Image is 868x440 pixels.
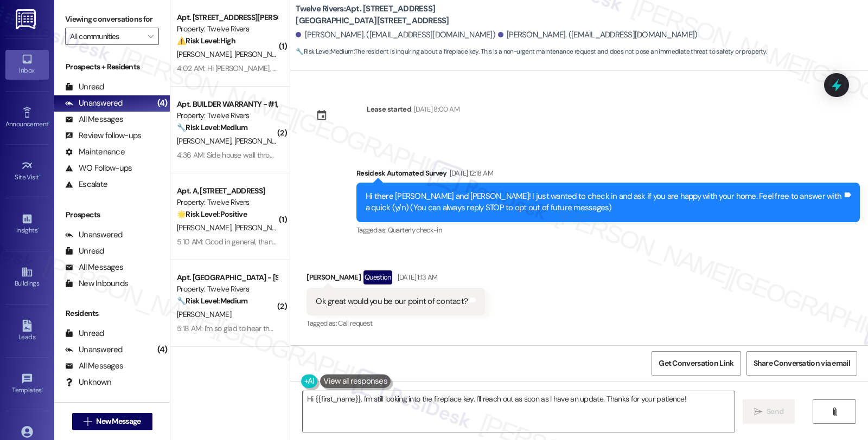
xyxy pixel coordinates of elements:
span: • [48,119,50,126]
a: Buildings [5,263,49,292]
a: Leads [5,316,49,346]
div: [PERSON_NAME]. ([EMAIL_ADDRESS][DOMAIN_NAME]) [498,29,698,41]
div: Review follow-ups [65,130,141,141]
a: Inbox [5,50,49,79]
div: WO Follow-ups [65,163,132,174]
div: New Inbounds [65,278,128,289]
span: [PERSON_NAME] [177,136,234,146]
div: Unanswered [65,229,123,241]
span: [PERSON_NAME] [PERSON_NAME] [234,223,348,232]
i:  [754,407,762,416]
textarea: Hi {{first_name}}, I'm still looking into the fireplace key. I'll reach out as soon as I have an ... [303,391,735,432]
div: 5:10 AM: Good in general, thank you [177,237,289,247]
div: [DATE] 8:00 AM [411,103,459,115]
div: All Messages [65,114,123,125]
div: Apt. [GEOGRAPHIC_DATA] - [STREET_ADDRESS], [STREET_ADDRESS] [177,272,277,283]
div: (4) [155,95,170,112]
img: ResiDesk Logo [16,9,38,29]
span: [PERSON_NAME] [177,309,231,319]
div: Unread [65,245,104,257]
strong: 🌟 Risk Level: Positive [177,209,247,219]
div: [PERSON_NAME] [307,270,485,288]
b: Twelve Rivers: Apt. [STREET_ADDRESS][GEOGRAPHIC_DATA][STREET_ADDRESS] [296,3,513,27]
div: [DATE] 1:13 AM [395,271,438,283]
span: Send [767,406,783,417]
div: (4) [155,341,170,358]
i:  [84,417,92,426]
a: Site Visit • [5,157,49,186]
a: Templates • [5,370,49,399]
i:  [148,32,154,41]
div: Residents [54,308,170,319]
div: Tagged as: [356,222,860,238]
div: Question [363,270,392,284]
label: Viewing conversations for [65,11,159,28]
div: Maintenance [65,146,125,158]
div: Prospects + Residents [54,61,170,73]
div: Hi there [PERSON_NAME] and [PERSON_NAME]! I just wanted to check in and ask if you are happy with... [366,191,843,214]
button: New Message [72,413,152,430]
div: Prospects [54,209,170,221]
div: Unanswered [65,98,123,109]
div: Property: Twelve Rivers [177,197,277,208]
span: Call request [338,319,372,328]
div: Unanswered [65,344,123,355]
div: 4:36 AM: Side house wall through gate [177,150,297,160]
span: [PERSON_NAME] [177,223,234,232]
i:  [831,407,839,416]
div: Unread [65,328,104,339]
div: Tagged as: [307,315,485,331]
div: Property: Twelve Rivers [177,23,277,35]
a: Insights • [5,210,49,239]
span: Share Conversation via email [754,358,850,369]
strong: 🔧 Risk Level: Medium [177,296,247,306]
span: • [37,225,39,232]
input: All communities [70,28,142,45]
span: • [39,172,41,179]
div: All Messages [65,262,123,273]
span: New Message [96,416,141,427]
div: Ok great would you be our point of contact? [316,296,468,307]
div: Residesk Automated Survey [356,167,860,183]
span: Get Conversation Link [659,358,733,369]
strong: 🔧 Risk Level: Medium [177,122,247,132]
div: Lease started [367,103,411,115]
div: Unread [65,81,104,93]
div: Escalate [65,179,107,190]
div: Apt. [STREET_ADDRESS][PERSON_NAME][PERSON_NAME] [177,12,277,23]
div: 5:18 AM: I'm so glad to hear the vendor contacted you! Please don't hesitate to reach out if anyt... [177,323,666,333]
button: Send [743,399,795,424]
div: Apt. BUILDER WARRANTY - #1, BUILDER WARRANTY - [STREET_ADDRESS] [177,99,277,110]
div: Property: Twelve Rivers [177,283,277,295]
span: [PERSON_NAME] [234,49,289,59]
strong: ⚠️ Risk Level: High [177,36,235,46]
span: [PERSON_NAME] [177,49,234,59]
span: : The resident is inquiring about a fireplace key. This is a non-urgent maintenance request and d... [296,46,767,57]
div: Apt. A, [STREET_ADDRESS] [177,185,277,197]
div: All Messages [65,360,123,372]
span: Quarterly check-in [388,225,442,235]
div: [PERSON_NAME]. ([EMAIL_ADDRESS][DOMAIN_NAME]) [296,29,495,41]
div: Property: Twelve Rivers [177,110,277,121]
div: [DATE] 12:18 AM [447,167,493,179]
button: Share Conversation via email [746,351,857,376]
div: Unknown [65,377,111,388]
button: Get Conversation Link [652,351,741,376]
strong: 🔧 Risk Level: Medium [296,47,353,56]
span: • [42,385,43,392]
span: [PERSON_NAME] [234,136,289,146]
